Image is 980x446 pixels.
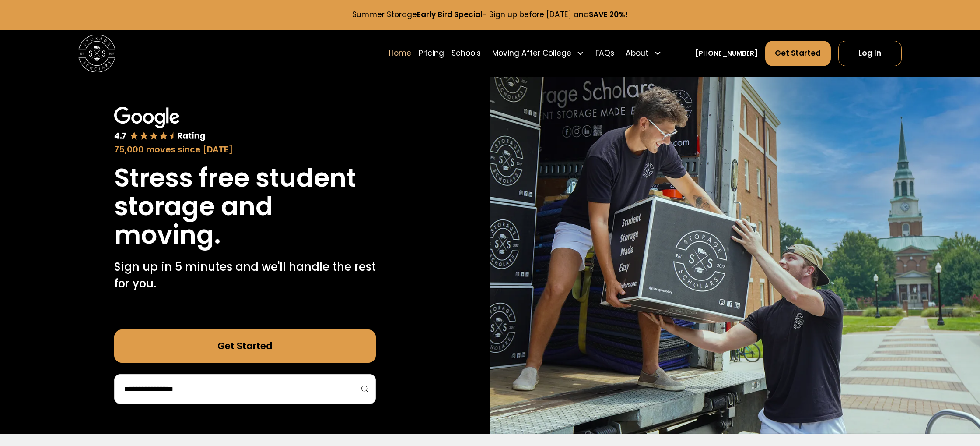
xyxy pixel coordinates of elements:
[488,40,588,67] div: Moving After College
[352,9,628,20] a: Summer StorageEarly Bird Special- Sign up before [DATE] andSAVE 20%!
[114,258,376,292] p: Sign up in 5 minutes and we'll handle the rest for you.
[114,164,376,249] h1: Stress free student storage and moving.
[114,329,376,363] a: Get Started
[389,40,411,67] a: Home
[78,35,116,72] a: home
[622,40,665,67] div: About
[114,144,376,156] div: 75,000 moves since [DATE]
[451,40,481,67] a: Schools
[417,9,483,20] strong: Early Bird Special
[419,40,444,67] a: Pricing
[490,77,980,434] img: Storage Scholars makes moving and storage easy.
[626,48,648,59] div: About
[695,49,758,58] a: [PHONE_NUMBER]
[595,40,614,67] a: FAQs
[78,35,116,72] img: Storage Scholars main logo
[589,9,628,20] strong: SAVE 20%!
[492,48,571,59] div: Moving After College
[114,107,206,142] img: Google 4.7 star rating
[765,41,831,66] a: Get Started
[838,41,902,66] a: Log In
